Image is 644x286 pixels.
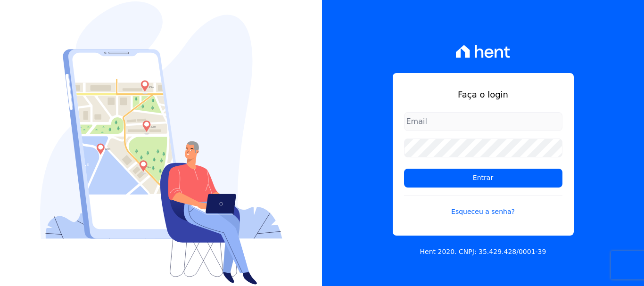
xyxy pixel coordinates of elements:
[404,195,562,217] a: Esqueceu a senha?
[404,112,562,131] input: Email
[420,247,546,257] p: Hent 2020. CNPJ: 35.429.428/0001-39
[40,1,282,285] img: Login
[404,88,562,101] h1: Faça o login
[404,169,562,188] input: Entrar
